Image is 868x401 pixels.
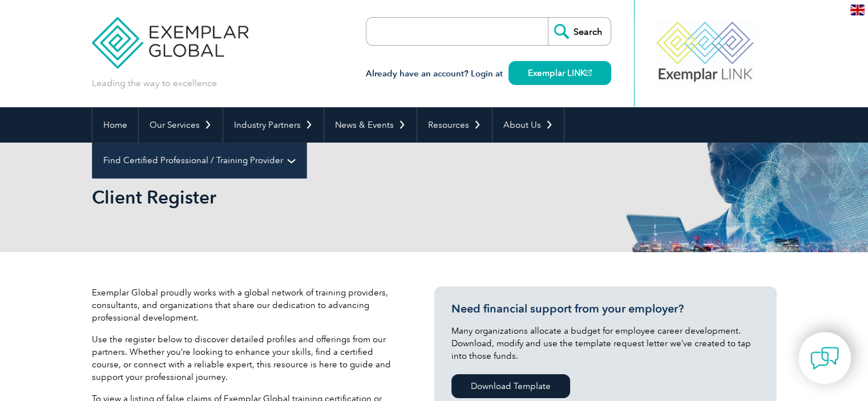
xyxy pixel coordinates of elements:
[810,344,839,372] img: contact-chat.png
[92,77,217,90] p: Leading the way to excellence
[92,188,571,206] h2: Client Register
[548,18,611,45] input: Search
[508,61,611,85] a: Exemplar LINK
[451,302,760,316] h3: Need financial support from your employer?
[492,107,564,143] a: About Us
[223,107,324,143] a: Industry Partners
[586,70,592,76] img: open_square.png
[417,107,492,143] a: Resources
[92,333,400,383] p: Use the register below to discover detailed profiles and offerings from our partners. Whether you...
[92,107,138,143] a: Home
[850,5,865,15] img: en
[139,107,223,143] a: Our Services
[451,325,760,362] p: Many organizations allocate a budget for employee career development. Download, modify and use th...
[451,374,570,398] a: Download Template
[92,143,306,178] a: Find Certified Professional / Training Provider
[366,67,611,81] h3: Already have an account? Login at
[324,107,417,143] a: News & Events
[92,286,400,324] p: Exemplar Global proudly works with a global network of training providers, consultants, and organ...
